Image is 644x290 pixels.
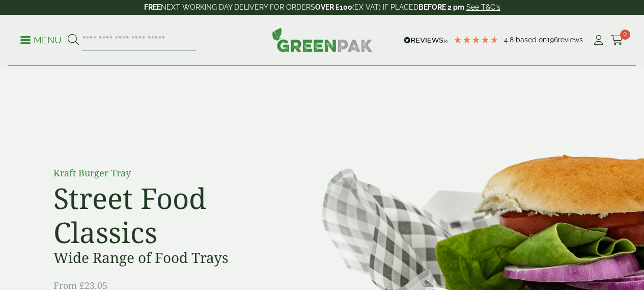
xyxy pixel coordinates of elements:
i: My Account [592,35,605,45]
span: 4.8 [504,36,516,44]
a: 0 [611,33,624,48]
img: REVIEWS.io [404,37,448,44]
span: 196 [547,36,558,44]
p: Menu [20,34,62,46]
div: 4.79 Stars [453,35,499,44]
strong: FREE [144,3,161,11]
h3: Wide Range of Food Trays [53,249,283,267]
i: Cart [611,35,624,45]
strong: OVER £100 [315,3,352,11]
img: GreenPak Supplies [272,28,373,52]
span: 0 [620,30,630,40]
span: reviews [558,36,583,44]
h2: Street Food Classics [53,181,283,249]
p: Kraft Burger Tray [53,166,283,180]
span: Based on [516,36,547,44]
a: Menu [20,34,62,44]
a: See T&C's [466,3,500,11]
strong: BEFORE 2 pm [418,3,464,11]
